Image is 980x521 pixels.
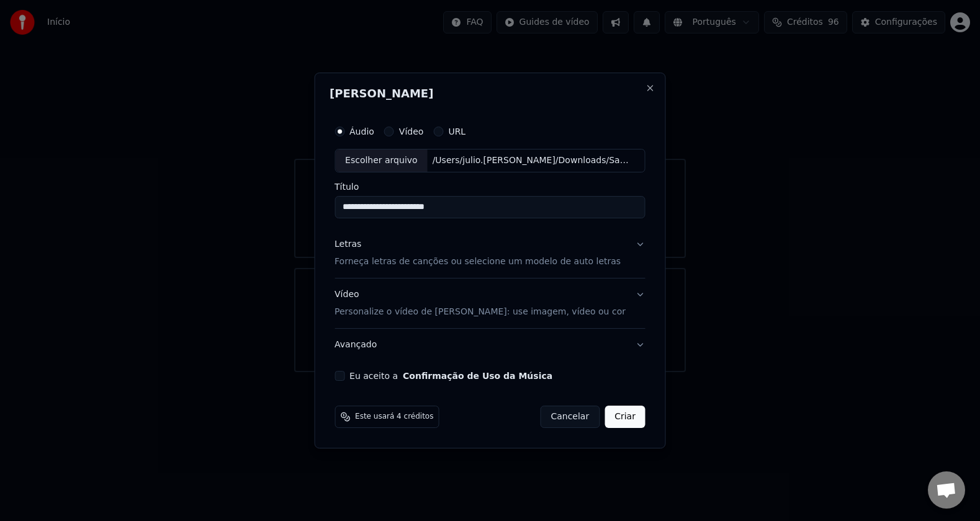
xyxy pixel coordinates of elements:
[335,278,645,328] button: VídeoPersonalize o vídeo de [PERSON_NAME]: use imagem, vídeo ou cor
[349,127,374,136] label: Áudio
[335,149,428,172] div: Escolher arquivo
[349,372,552,380] label: Eu aceito a
[330,88,650,99] h2: [PERSON_NAME]
[448,127,465,136] label: URL
[399,127,424,136] label: Vídeo
[335,329,645,361] button: Avançado
[355,412,433,422] span: Este usará 4 créditos
[335,256,621,268] p: Forneça letras de canções ou selecione um modelo de auto letras
[428,154,639,167] div: /Users/julio.[PERSON_NAME]/Downloads/Santamaria - Eu Sei Tu És (2013) [Áudio] - [PERSON_NAME] (...
[540,406,600,428] button: Cancelar
[605,406,645,428] button: Criar
[335,238,361,251] div: Letras
[335,288,626,318] div: Vídeo
[335,228,645,278] button: LetrasForneça letras de canções ou selecione um modelo de auto letras
[335,306,626,318] p: Personalize o vídeo de [PERSON_NAME]: use imagem, vídeo ou cor
[335,182,645,191] label: Título
[403,372,552,380] button: Eu aceito a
